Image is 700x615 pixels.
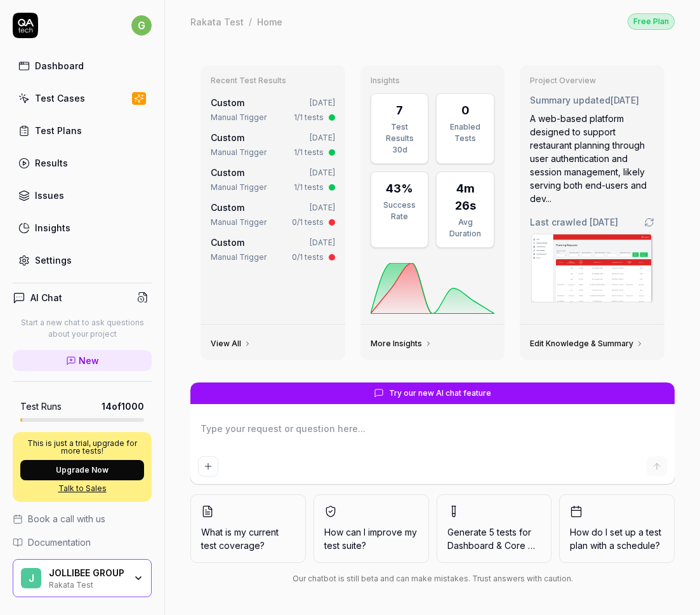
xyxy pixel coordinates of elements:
[211,97,244,108] span: Custom
[570,525,664,552] span: How do I set up a test plan with a schedule?
[294,182,324,193] div: 1/1 tests
[211,252,267,263] div: Manual Trigger
[530,215,618,229] span: Last crawled
[13,86,152,111] a: Test Cases
[628,13,675,30] button: Free Plan
[379,199,421,222] div: Success Rate
[35,253,72,267] div: Settings
[131,13,152,38] button: g
[386,180,413,197] div: 43%
[35,59,84,72] div: Dashboard
[13,53,152,78] a: Dashboard
[190,15,244,28] div: Rakata Test
[13,248,152,273] a: Settings
[371,76,495,86] h3: Insights
[13,183,152,208] a: Issues
[532,234,652,302] img: Screenshot
[628,13,675,30] div: Free Plan
[249,15,252,28] div: /
[530,112,654,205] div: A web-based platform designed to support restaurant planning through user authentication and sess...
[292,217,324,228] div: 0/1 tests
[35,156,68,170] div: Results
[211,132,244,143] span: Custom
[371,339,432,349] a: More Insights
[211,167,244,178] span: Custom
[20,483,144,494] a: Talk to Sales
[13,350,152,371] a: New
[310,98,335,107] time: [DATE]
[379,121,421,156] div: Test Results 30d
[208,128,338,161] a: Custom[DATE]Manual Trigger1/1 tests
[20,401,62,412] h5: Test Runs
[30,291,62,304] h4: AI Chat
[447,540,572,551] span: Dashboard & Core Navigation
[201,525,295,552] span: What is my current test coverage?
[28,536,91,549] span: Documentation
[211,237,244,248] span: Custom
[208,93,338,126] a: Custom[DATE]Manual Trigger1/1 tests
[644,217,654,227] a: Go to crawling settings
[190,573,675,585] div: Our chatbot is still beta and can make mistakes. Trust answers with caution.
[314,494,429,563] button: How can I improve my test suite?
[102,400,144,413] span: 14 of 1000
[294,147,324,158] div: 1/1 tests
[590,217,618,227] time: [DATE]
[208,198,338,231] a: Custom[DATE]Manual Trigger0/1 tests
[396,102,403,119] div: 7
[310,238,335,247] time: [DATE]
[211,217,267,228] div: Manual Trigger
[211,202,244,213] span: Custom
[13,512,152,525] a: Book a call with us
[35,221,70,234] div: Insights
[49,579,125,589] div: Rakata Test
[13,536,152,549] a: Documentation
[13,317,152,340] p: Start a new chat to ask questions about your project
[444,217,486,240] div: Avg Duration
[211,147,267,158] div: Manual Trigger
[211,112,267,123] div: Manual Trigger
[257,15,282,28] div: Home
[294,112,324,123] div: 1/1 tests
[444,180,486,214] div: 4m 26s
[530,76,654,86] h3: Project Overview
[211,339,251,349] a: View All
[20,460,144,480] button: Upgrade Now
[310,133,335,142] time: [DATE]
[310,203,335,212] time: [DATE]
[530,339,644,349] a: Edit Knowledge & Summary
[13,151,152,175] a: Results
[437,494,552,563] button: Generate 5 tests forDashboard & Core Navigation
[131,15,152,36] span: g
[559,494,675,563] button: How do I set up a test plan with a schedule?
[208,233,338,266] a: Custom[DATE]Manual Trigger0/1 tests
[324,525,418,552] span: How can I improve my test suite?
[79,354,99,367] span: New
[35,124,82,137] div: Test Plans
[530,95,611,105] span: Summary updated
[447,525,541,552] span: Generate 5 tests for
[49,567,125,579] div: JOLLIBEE GROUP
[211,76,335,86] h3: Recent Test Results
[198,456,218,476] button: Add attachment
[310,168,335,177] time: [DATE]
[208,163,338,196] a: Custom[DATE]Manual Trigger1/1 tests
[292,252,324,263] div: 0/1 tests
[190,494,306,563] button: What is my current test coverage?
[211,182,267,193] div: Manual Trigger
[28,512,105,525] span: Book a call with us
[389,388,491,399] span: Try our new AI chat feature
[611,95,639,105] time: [DATE]
[13,559,152,597] button: JJOLLIBEE GROUPRakata Test
[35,189,64,202] div: Issues
[13,215,152,240] a: Insights
[461,102,470,119] div: 0
[21,568,41,588] span: J
[35,91,85,105] div: Test Cases
[20,440,144,455] p: This is just a trial, upgrade for more tests!
[13,118,152,143] a: Test Plans
[444,121,486,144] div: Enabled Tests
